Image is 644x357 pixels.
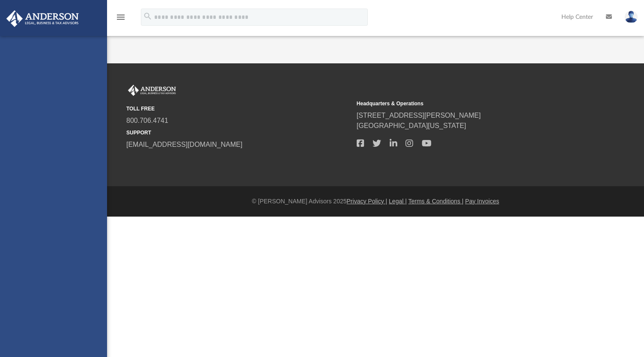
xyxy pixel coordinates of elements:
img: User Pic [625,11,638,23]
a: Terms & Conditions | [408,198,464,205]
a: Legal | [389,198,407,205]
a: menu [116,16,126,22]
i: search [143,12,152,21]
div: © [PERSON_NAME] Advisors 2025 [107,197,644,206]
img: Anderson Advisors Platinum Portal [4,10,81,27]
a: 800.706.4741 [126,117,168,124]
a: Pay Invoices [465,198,499,205]
a: Privacy Policy | [347,198,388,205]
small: Headquarters & Operations [357,100,581,107]
small: SUPPORT [126,129,351,137]
a: [EMAIL_ADDRESS][DOMAIN_NAME] [126,141,242,148]
img: Anderson Advisors Platinum Portal [126,85,178,96]
i: menu [116,12,126,22]
small: TOLL FREE [126,105,351,113]
a: [GEOGRAPHIC_DATA][US_STATE] [357,122,466,129]
a: [STREET_ADDRESS][PERSON_NAME] [357,112,481,119]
